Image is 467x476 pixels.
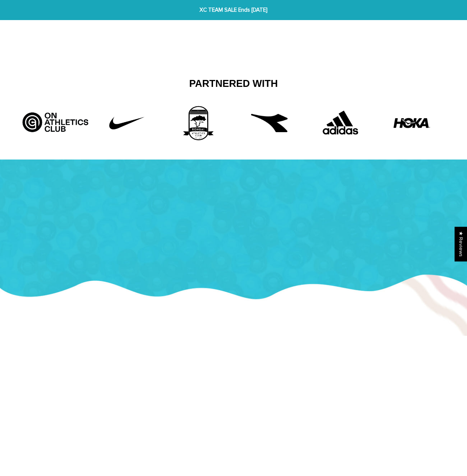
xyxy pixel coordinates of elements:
img: Adidas.png [313,105,368,141]
span: XC TEAM SALE Ends [DATE] [144,6,322,14]
h2: Partnered With [25,78,442,90]
div: Click to open Judge.me floating reviews tab [455,227,467,261]
img: Artboard_5_bcd5fb9d-526a-4748-82a7-e4a7ed1c43f8.jpg [20,105,91,134]
img: free-diadora-logo-icon-download-in-svg-png-gif-file-formats--brand-fashion-pack-logos-icons-28542... [251,105,288,141]
img: Untitled-1_42f22808-10d6-43b8-a0fd-fffce8cf9462.png [99,105,154,141]
img: HOKA-logo.webp [394,105,430,141]
img: 3rd_partner.png [171,105,225,141]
